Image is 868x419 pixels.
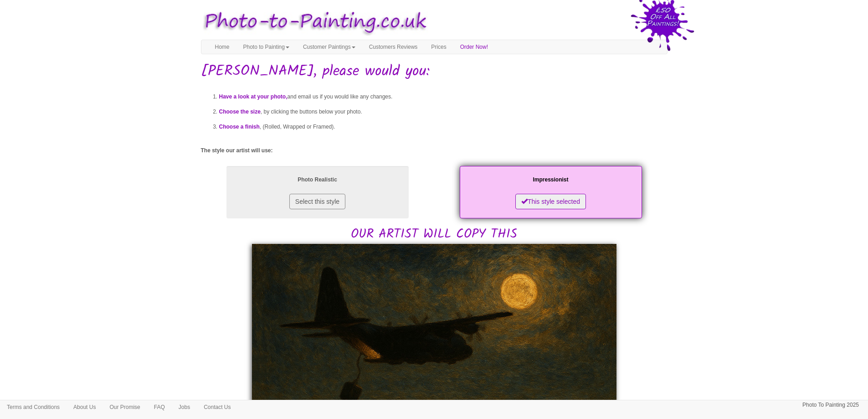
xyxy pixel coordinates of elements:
li: , (Rolled, Wrapped or Framed). [219,119,668,134]
button: This style selected [515,194,586,209]
a: Our Promise [103,400,147,414]
li: , by clicking the buttons below your photo. [219,104,668,119]
a: Contact Us [197,400,237,414]
label: The style our artist will use: [201,147,273,155]
a: Prices [424,40,453,54]
p: Impressionist [469,175,633,185]
span: Have a look at your photo, [219,93,288,100]
a: FAQ [147,400,172,414]
a: Home [208,40,236,54]
button: Select this style [289,194,345,209]
p: Photo Realistic [236,175,400,185]
a: Jobs [172,400,197,414]
a: Customer Paintings [296,40,362,54]
span: Choose the size [219,109,261,115]
h1: [PERSON_NAME], please would you: [201,63,668,79]
img: Photo to Painting [196,5,430,40]
a: Order Now! [453,40,495,54]
span: Choose a finish [219,124,260,130]
a: Photo to Painting [236,40,296,54]
h2: OUR ARTIST WILL COPY THIS [201,164,668,242]
a: Customers Reviews [362,40,425,54]
li: and email us if you would like any changes. [219,89,668,104]
a: About Us [67,400,103,414]
p: Photo To Painting 2025 [802,400,859,410]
